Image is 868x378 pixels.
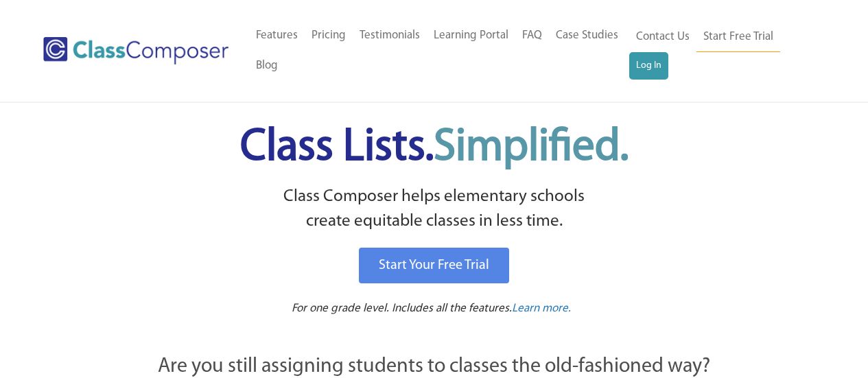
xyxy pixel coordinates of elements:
[427,21,515,51] a: Learning Portal
[696,22,780,53] a: Start Free Trial
[379,259,489,272] span: Start Your Free Trial
[359,248,509,283] a: Start Your Free Trial
[629,52,668,80] a: Log In
[512,303,571,314] span: Learn more.
[249,21,305,51] a: Features
[629,22,814,80] nav: Header Menu
[292,303,512,314] span: For one grade level. Includes all the features.
[240,126,629,170] span: Class Lists.
[549,21,625,51] a: Case Studies
[305,21,353,51] a: Pricing
[82,185,786,235] p: Class Composer helps elementary schools create equitable classes in less time.
[512,300,571,318] a: Learn more.
[515,21,549,51] a: FAQ
[43,37,228,64] img: Class Composer
[629,22,696,52] a: Contact Us
[434,126,629,170] span: Simplified.
[249,21,629,81] nav: Header Menu
[249,51,285,81] a: Blog
[353,21,427,51] a: Testimonials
